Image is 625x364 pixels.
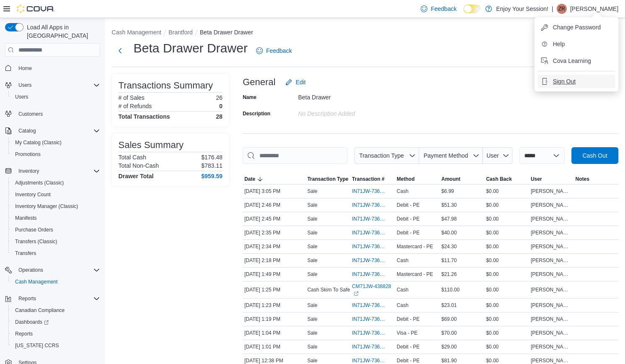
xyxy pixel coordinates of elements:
span: $51.30 [441,202,457,208]
div: [DATE] 1:04 PM [243,328,306,338]
button: Catalog [2,125,103,137]
p: | [552,4,553,14]
span: $110.00 [441,286,459,293]
p: Sale [307,243,317,250]
div: $0.00 [484,242,529,252]
span: Change Password [553,23,601,31]
span: Transfers [12,248,100,258]
h6: Total Cash [118,154,146,161]
button: Amount [439,174,484,184]
button: Inventory Manager (Classic) [8,200,103,212]
span: Transaction # [352,176,384,182]
button: Catalog [15,126,39,136]
button: Inventory Count [8,189,103,200]
button: Transfers [8,247,103,259]
span: [PERSON_NAME] [531,271,572,278]
span: Transfers (Classic) [15,238,57,245]
button: Transfers (Classic) [8,236,103,247]
button: Adjustments (Classic) [8,177,103,189]
span: Reports [12,329,100,339]
div: $0.00 [484,255,529,265]
button: Sign Out [538,75,615,88]
button: IN71JW-7363968 [352,328,393,338]
h4: Drawer Total [118,173,154,179]
div: [DATE] 2:46 PM [243,200,306,210]
span: IN71JW-7364437 [352,243,384,250]
button: User [483,147,513,164]
a: Dashboards [12,317,52,327]
p: Sale [307,316,317,322]
span: Inventory [18,168,39,174]
span: Manifests [12,213,100,223]
span: Manifests [15,215,37,221]
span: [PERSON_NAME] [531,257,572,264]
div: $0.00 [484,328,529,338]
input: This is a search bar. As you type, the results lower in the page will automatically filter. [243,147,348,164]
span: Operations [18,267,43,273]
p: Sale [307,271,317,278]
div: $0.00 [484,269,529,279]
span: Operations [15,265,100,275]
p: Sale [307,202,317,208]
h6: # of Sales [118,94,144,101]
button: Manifests [8,212,103,224]
span: Sign Out [553,77,575,86]
label: Description [243,110,270,117]
button: Change Password [538,21,615,34]
span: My Catalog (Classic) [12,138,100,148]
h3: General [243,77,275,87]
span: [PERSON_NAME] [531,188,572,195]
h6: Total Non-Cash [118,162,159,169]
span: Users [15,80,100,90]
div: [DATE] 2:45 PM [243,214,306,224]
a: Customers [15,109,46,119]
button: Canadian Compliance [8,304,103,316]
span: $40.00 [441,229,457,236]
span: Feedback [431,5,456,13]
span: Inventory Manager (Classic) [12,201,100,211]
h6: # of Refunds [118,103,152,109]
div: [DATE] 2:35 PM [243,228,306,238]
button: Beta Drawer Drawer [200,29,253,36]
span: Purchase Orders [12,225,100,235]
p: Sale [307,330,317,336]
span: IN71JW-7363968 [352,330,384,336]
p: $176.48 [201,154,222,161]
span: $24.30 [441,243,457,250]
span: Date [244,176,255,182]
button: Cash Out [571,147,618,164]
span: Reports [18,295,36,302]
span: Adjustments (Classic) [15,179,64,186]
button: Transaction Type [354,147,419,164]
button: IN71JW-7364437 [352,242,393,252]
button: Cash Management [112,29,161,36]
a: Transfers (Classic) [12,237,60,247]
span: Debit - PE [397,343,420,350]
div: No Description added [298,107,411,117]
span: Cash [397,302,408,309]
a: Inventory Manager (Classic) [12,201,81,211]
a: Reports [12,329,36,339]
button: Notes [574,174,618,184]
span: Inventory Count [12,190,100,200]
button: User [529,174,573,184]
span: Promotions [15,151,41,158]
span: Cash Out [582,151,607,160]
span: Visa - PE [397,330,418,336]
div: [DATE] 1:19 PM [243,314,306,324]
button: Inventory [15,166,42,176]
div: $0.00 [484,214,529,224]
span: ZR [558,4,565,14]
span: Reports [15,330,33,337]
p: Sale [307,343,317,350]
div: [DATE] 1:25 PM [243,285,306,295]
span: Cash Back [486,176,512,182]
span: Transfers (Classic) [12,237,100,247]
div: $0.00 [484,186,529,196]
button: IN71JW-7364064 [352,300,393,310]
button: My Catalog (Classic) [8,137,103,148]
span: Adjustments (Classic) [12,178,100,188]
a: Dashboards [8,316,103,328]
span: Transaction Type [307,176,348,182]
